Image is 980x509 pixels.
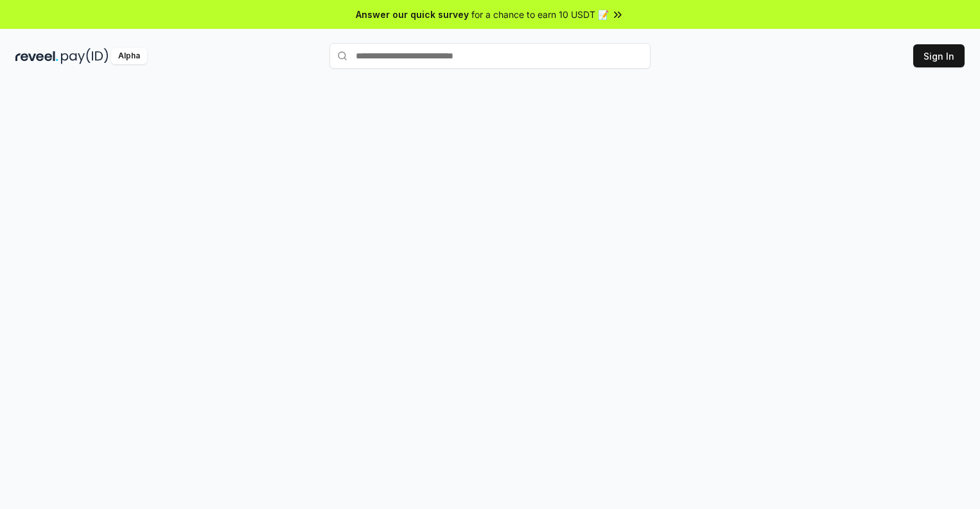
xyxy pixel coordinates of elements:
[15,48,58,64] img: reveel_dark
[913,44,965,67] button: Sign In
[61,48,109,64] img: pay_id
[471,8,609,21] span: for a chance to earn 10 USDT 📝
[111,48,147,64] div: Alpha
[356,8,469,21] span: Answer our quick survey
